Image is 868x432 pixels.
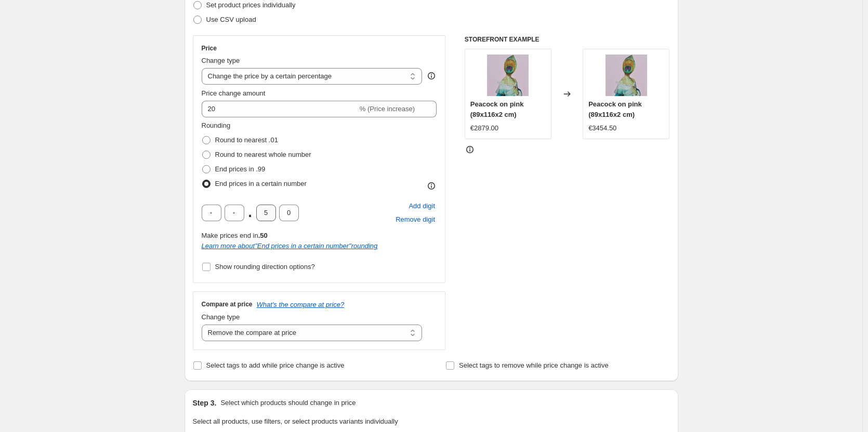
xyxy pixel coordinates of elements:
p: Select which products should change in price [220,398,356,408]
h6: STOREFRONT EXAMPLE [465,35,670,44]
h2: Step 3. [193,398,217,408]
input: ﹡ [225,205,244,221]
input: ﹡ [202,205,221,221]
span: Set product prices individually [206,1,296,9]
input: ﹡ [279,205,299,221]
span: Round to nearest whole number [215,151,311,158]
div: €2879.00 [470,123,498,133]
button: Add placeholder [407,199,437,213]
span: Add digit [409,201,435,211]
span: Peacock on pink (89x116x2 cm) [588,100,642,118]
input: -15 [202,101,358,117]
input: ﹡ [256,205,276,221]
div: €3454.50 [588,123,616,133]
span: Remove digit [396,214,435,225]
div: help [426,71,437,81]
span: Price change amount [202,89,266,97]
span: Make prices end in [202,232,268,239]
span: Show rounding direction options? [215,263,315,271]
i: Learn more about " End prices in a certain number " rounding [202,242,378,250]
h3: Price [202,44,217,52]
a: Learn more about"End prices in a certain number"rounding [202,242,378,250]
b: .50 [258,232,268,239]
h3: Compare at price [202,300,253,308]
span: % (Price increase) [360,105,415,113]
span: Peacock on pink (89x116x2 cm) [470,100,524,118]
span: End prices in .99 [215,165,266,173]
img: IMG_0709_80x.jpg [606,55,647,96]
span: . [247,205,253,221]
button: Remove placeholder [394,213,437,226]
span: Round to nearest .01 [215,136,278,144]
span: Change type [202,57,240,64]
span: Rounding [202,122,231,129]
span: Select tags to add while price change is active [206,361,345,369]
span: Use CSV upload [206,16,256,23]
span: Change type [202,313,240,321]
span: Select all products, use filters, or select products variants individually [193,417,398,425]
button: What's the compare at price? [257,301,345,308]
span: End prices in a certain number [215,180,307,187]
span: Select tags to remove while price change is active [459,361,609,369]
img: IMG_0709_80x.jpg [487,55,529,96]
